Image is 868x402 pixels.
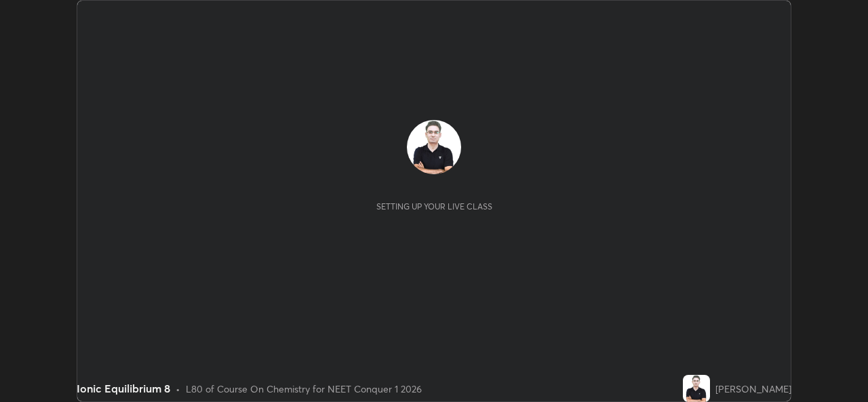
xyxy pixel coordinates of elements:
div: Ionic Equilibrium 8 [77,380,170,397]
div: L80 of Course On Chemistry for NEET Conquer 1 2026 [186,382,422,396]
div: • [176,382,180,396]
img: 07289581f5164c24b1d22cb8169adb0f.jpg [407,120,461,174]
div: Setting up your live class [376,201,492,212]
img: 07289581f5164c24b1d22cb8169adb0f.jpg [683,375,710,402]
div: [PERSON_NAME] [715,382,791,396]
